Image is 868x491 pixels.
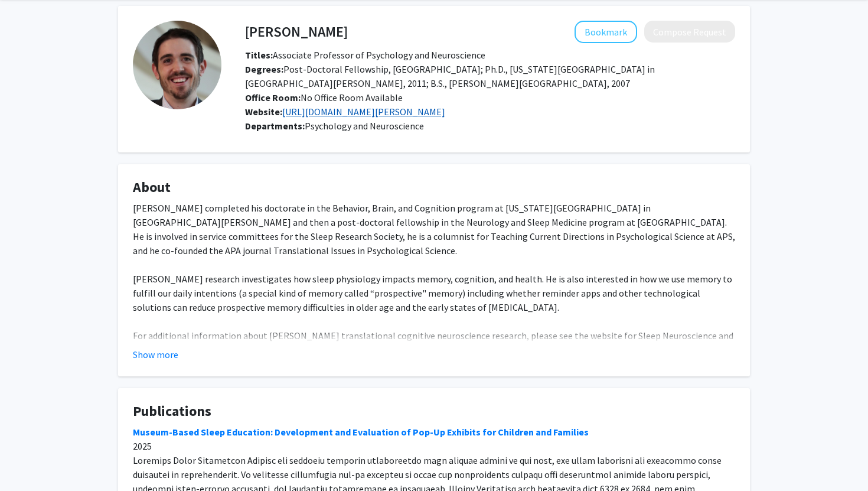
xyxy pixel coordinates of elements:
iframe: Chat [9,438,50,482]
button: Add Michael Scullin to Bookmarks [575,21,637,43]
button: Compose Request to Michael Scullin [644,21,735,43]
h4: [PERSON_NAME] [245,21,348,43]
b: Titles: [245,49,273,61]
span: Associate Professor of Psychology and Neuroscience [245,49,485,61]
span: Post-Doctoral Fellowship, [GEOGRAPHIC_DATA]; Ph.D., [US_STATE][GEOGRAPHIC_DATA] in [GEOGRAPHIC_DA... [245,63,655,89]
img: Profile Picture [133,21,221,109]
h4: About [133,179,735,196]
a: Museum-Based Sleep Education: Development and Evaluation of Pop-Up Exhibits for Children and Fami... [133,426,589,438]
b: Office Room: [245,92,301,103]
b: Departments: [245,120,305,132]
span: No Office Room Available [245,92,403,103]
a: Opens in a new tab [282,106,445,118]
button: Show more [133,347,178,362]
b: Degrees: [245,63,283,75]
b: Website: [245,106,282,118]
h4: Publications [133,403,735,420]
span: Psychology and Neuroscience [305,120,424,132]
